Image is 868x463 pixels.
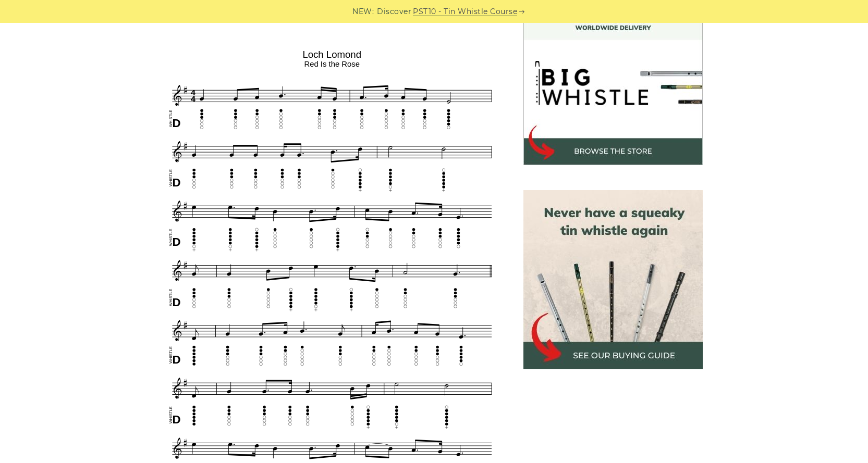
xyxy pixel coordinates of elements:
[352,6,374,18] span: NEW:
[413,6,517,18] a: PST10 - Tin Whistle Course
[377,6,411,18] span: Discover
[523,190,703,369] img: tin whistle buying guide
